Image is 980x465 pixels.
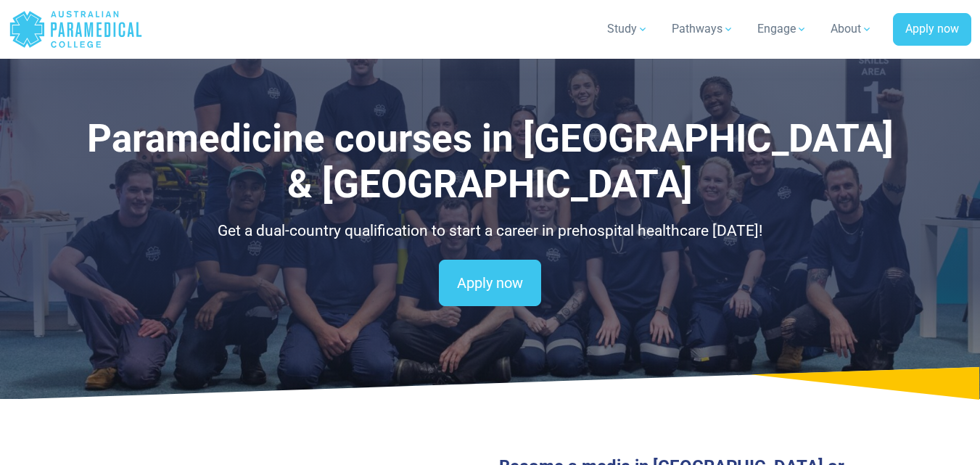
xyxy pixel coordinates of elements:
[439,260,541,306] a: Apply now
[81,116,899,208] h1: Paramedicine courses in [GEOGRAPHIC_DATA] & [GEOGRAPHIC_DATA]
[598,9,657,49] a: Study
[81,220,899,243] p: Get a dual-country qualification to start a career in prehospital healthcare [DATE]!
[822,9,881,49] a: About
[749,9,816,49] a: Engage
[663,9,743,49] a: Pathways
[893,13,971,46] a: Apply now
[9,6,143,53] a: Australian Paramedical College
